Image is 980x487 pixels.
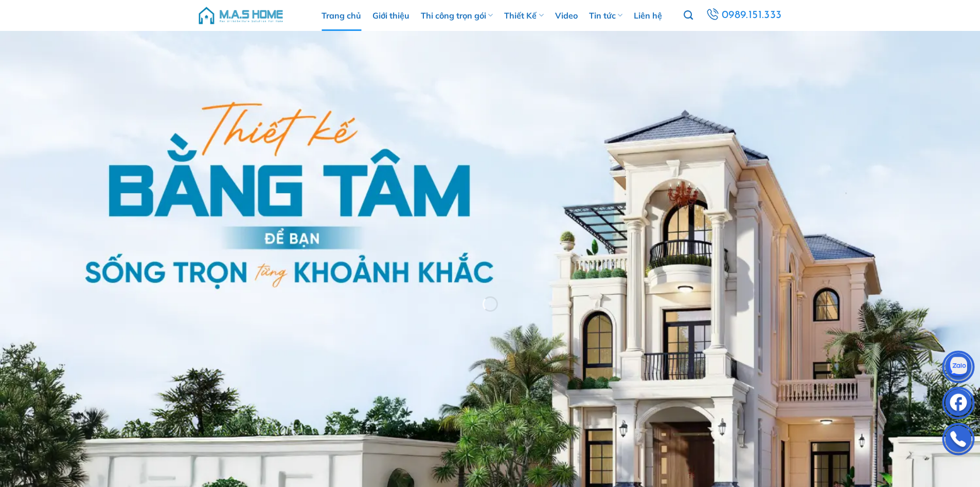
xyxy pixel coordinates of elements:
[943,353,974,384] img: Zalo
[943,389,974,420] img: Facebook
[943,425,974,456] img: Phone
[704,6,784,25] a: 0989.151.333
[684,5,693,26] a: Tìm kiếm
[721,7,782,24] span: 0989.151.333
